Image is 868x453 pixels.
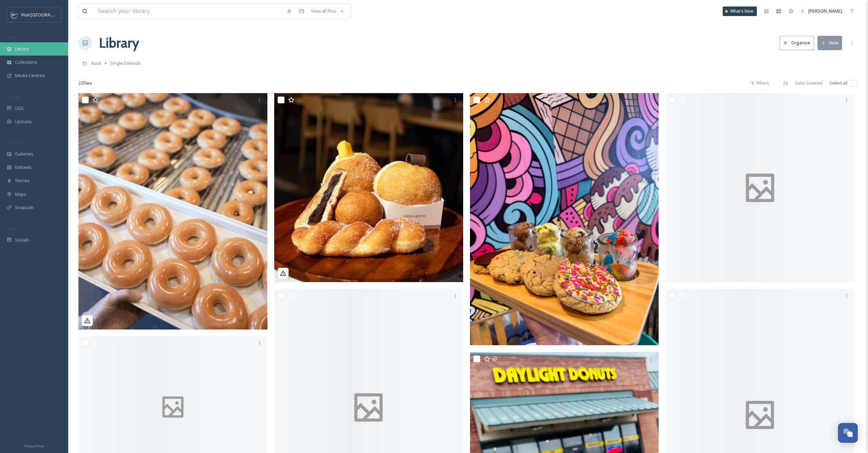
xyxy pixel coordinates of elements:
span: COLLECT [7,94,21,100]
img: 1ffe730a-0560-7711-21f6-b36e40ebf1f2.jpg [274,93,463,282]
button: Organise [780,36,814,50]
span: UGC [15,105,24,112]
a: [PERSON_NAME] [797,4,845,18]
span: Select all [829,80,848,86]
span: 22 file s [78,80,92,86]
span: Maps [15,191,26,198]
span: SOCIALS [7,226,20,231]
span: Media Centres [15,72,45,79]
a: View all files [308,4,348,18]
span: Socials [15,237,29,243]
span: WIDGETS [7,140,23,145]
span: [PERSON_NAME] [808,8,842,14]
button: Open Chat [838,423,858,443]
span: Privacy Policy [24,444,44,448]
button: New [818,36,842,50]
a: Privacy Policy [24,441,44,450]
span: Galleries [15,151,33,157]
div: Filters [747,76,773,90]
span: Uploads [15,118,32,125]
input: Search your library [94,4,283,19]
a: Organise [780,36,818,50]
div: Date Created [792,76,826,90]
span: MEDIA [7,35,19,40]
img: c3es6xdrejuflcaqpovn.png [11,11,18,18]
span: Stories [15,177,30,184]
a: Single Embeds [110,59,141,67]
img: 2ebcbb9c-b5ff-269b-265d-f1cc0ef95563.jpg [78,93,267,330]
span: Library [15,46,29,52]
span: Single Embeds [110,60,141,66]
a: Root [91,59,101,67]
img: IMG_5353.jpg [470,93,659,345]
span: Root [91,60,101,66]
span: Embeds [15,164,32,171]
span: Collections [15,59,38,65]
span: SnapLink [15,204,34,211]
a: What's New [723,6,757,16]
span: Visit [GEOGRAPHIC_DATA] [21,11,74,18]
a: Library [99,33,139,53]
